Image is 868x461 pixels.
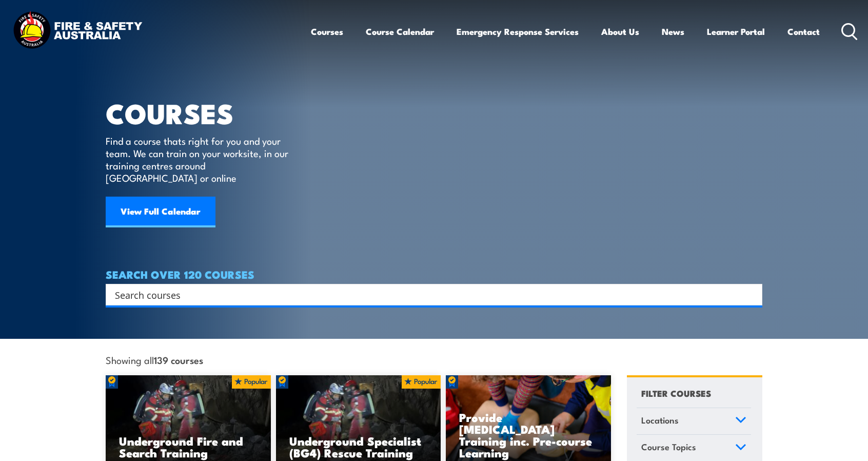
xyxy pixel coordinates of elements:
[106,354,203,365] span: Showing all
[707,18,765,45] a: Learner Portal
[117,287,742,302] form: Search form
[641,413,679,427] span: Locations
[311,18,343,45] a: Courses
[119,435,258,458] h3: Underground Fire and Search Training
[289,435,428,458] h3: Underground Specialist (BG4) Rescue Training
[106,268,762,280] h4: SEARCH OVER 120 COURSES
[106,197,215,227] a: View Full Calendar
[641,386,711,400] h4: FILTER COURSES
[366,18,434,45] a: Course Calendar
[787,18,820,45] a: Contact
[744,287,759,302] button: Search magnifier button
[154,353,203,367] strong: 139 courses
[106,135,293,184] p: Find a course thats right for you and your team. We can train on your worksite, in our training c...
[641,440,696,454] span: Course Topics
[601,18,639,45] a: About Us
[106,101,303,125] h1: COURSES
[457,18,579,45] a: Emergency Response Services
[115,287,740,302] input: Search input
[662,18,684,45] a: News
[637,408,751,435] a: Locations
[459,411,598,458] h3: Provide [MEDICAL_DATA] Training inc. Pre-course Learning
